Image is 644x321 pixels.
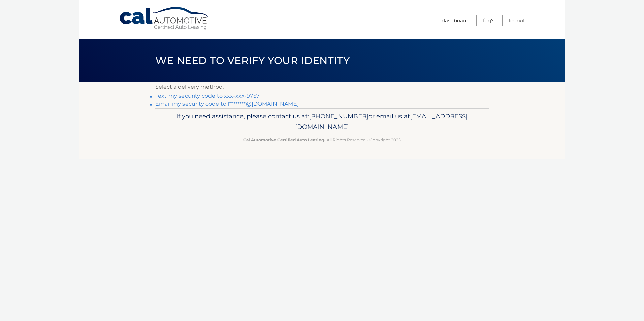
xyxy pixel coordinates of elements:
[483,15,494,26] a: FAQ's
[155,54,350,67] span: We need to verify your identity
[155,101,299,107] a: Email my security code to l********@[DOMAIN_NAME]
[119,7,210,31] a: Cal Automotive
[160,111,484,133] p: If you need assistance, please contact us at: or email us at
[155,93,259,99] a: Text my security code to xxx-xxx-9757
[155,82,489,92] p: Select a delivery method:
[160,136,484,143] p: - All Rights Reserved - Copyright 2025
[309,112,368,120] span: [PHONE_NUMBER]
[243,137,324,142] strong: Cal Automotive Certified Auto Leasing
[509,15,525,26] a: Logout
[442,15,469,26] a: Dashboard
